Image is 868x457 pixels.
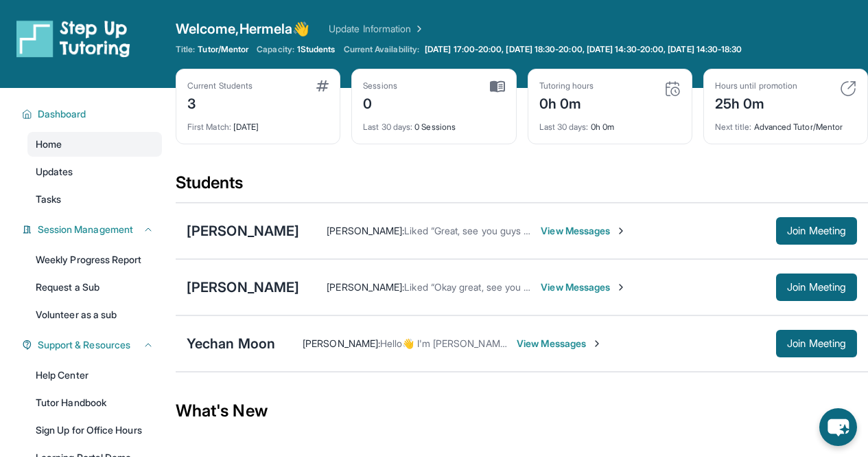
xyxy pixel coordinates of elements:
img: Chevron-Right [615,225,626,236]
div: 0 Sessions [363,113,504,133]
span: View Messages [541,280,626,294]
button: chat-button [819,408,857,446]
a: Weekly Progress Report [27,247,162,272]
span: Liked “Great, see you guys soon” [404,225,548,236]
img: logo [16,19,130,58]
a: Tutor Handbook [27,390,162,415]
img: card [840,80,856,97]
div: Yechan Moon [187,334,275,353]
div: 0h 0m [539,113,681,133]
button: Support & Resources [32,338,154,352]
div: [PERSON_NAME] [187,278,299,297]
span: 1 Students [297,44,336,55]
div: Tutoring hours [539,80,594,91]
div: Current Students [187,80,253,91]
img: Chevron Right [411,22,425,36]
a: Volunteer as a sub [27,302,162,327]
span: Join Meeting [787,339,846,348]
a: Update Information [329,22,425,36]
img: Chevron-Right [615,282,626,293]
div: 0 [363,91,397,113]
span: Updates [36,165,73,179]
div: [DATE] [187,113,329,133]
span: Join Meeting [787,283,846,291]
div: [PERSON_NAME] [187,221,299,241]
span: Session Management [38,223,133,236]
button: Join Meeting [776,217,857,245]
span: Dashboard [38,107,86,121]
span: Hello👋 I'm [PERSON_NAME], [PERSON_NAME] tutor! [380,337,613,349]
span: View Messages [541,224,626,238]
span: First Match : [187,122,231,132]
span: Liked “Okay great, see you soon👋” [404,281,560,293]
span: Home [36,137,62,151]
div: 0h 0m [539,91,594,113]
a: Home [27,132,162,157]
span: Tutor/Mentor [198,44,248,55]
span: Current Availability: [344,44,419,55]
div: Students [176,172,868,202]
div: 25h 0m [715,91,797,113]
span: [PERSON_NAME] : [327,225,404,236]
button: Session Management [32,223,154,236]
span: Support & Resources [38,338,130,352]
span: Last 30 days : [539,122,589,132]
button: Dashboard [32,107,154,121]
div: Hours until promotion [715,80,797,91]
a: Request a Sub [27,275,162,300]
span: Title: [176,44,195,55]
img: card [664,80,681,97]
span: [DATE] 17:00-20:00, [DATE] 18:30-20:00, [DATE] 14:30-20:00, [DATE] 14:30-18:30 [425,44,742,55]
div: Sessions [363,80,397,91]
div: 3 [187,91,253,113]
a: Help Center [27,363,162,388]
img: card [316,80,329,91]
span: Last 30 days : [363,122,412,132]
img: card [490,80,505,93]
a: Tasks [27,187,162,212]
a: Sign Up for Office Hours [27,418,162,443]
a: [DATE] 17:00-20:00, [DATE] 18:30-20:00, [DATE] 14:30-20:00, [DATE] 14:30-18:30 [422,44,744,55]
button: Join Meeting [776,330,857,357]
span: Tasks [36,192,61,206]
span: Join Meeting [787,227,846,235]
div: Advanced Tutor/Mentor [715,113,856,133]
span: Next title : [715,122,752,132]
span: [PERSON_NAME] : [327,281,404,293]
img: Chevron-Right [591,338,602,349]
span: [PERSON_NAME] : [303,337,380,349]
button: Join Meeting [776,274,857,301]
span: View Messages [517,337,602,350]
div: What's New [176,381,868,441]
span: Welcome, Hermela 👋 [176,19,309,38]
span: Capacity: [257,44,294,55]
a: Updates [27,159,162,184]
